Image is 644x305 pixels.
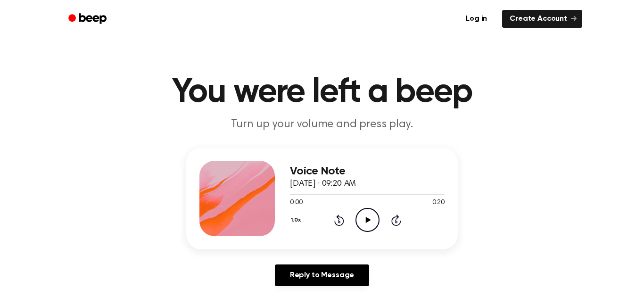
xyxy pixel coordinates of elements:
[81,75,563,109] h1: You were left a beep
[456,8,496,30] a: Log in
[290,180,356,188] span: [DATE] · 09:20 AM
[290,198,302,208] span: 0:00
[141,117,503,132] p: Turn up your volume and press play.
[290,212,304,228] button: 1.0x
[275,264,369,286] a: Reply to Message
[290,165,445,178] h3: Voice Note
[432,198,445,208] span: 0:20
[62,10,115,28] a: Beep
[502,10,582,28] a: Create Account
